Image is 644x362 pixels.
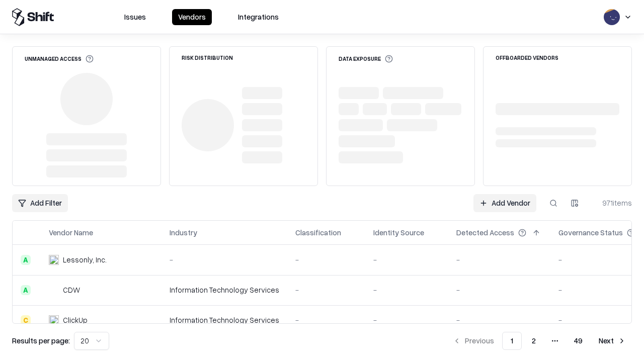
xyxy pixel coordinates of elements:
[339,55,393,63] div: Data Exposure
[12,335,70,346] p: Results per page:
[21,285,31,295] div: A
[182,55,233,60] div: Risk Distribution
[49,255,59,265] img: Lessonly, Inc.
[170,285,279,295] div: Information Technology Services
[447,332,632,350] nav: pagination
[295,254,357,265] div: -
[63,254,107,265] div: Lessonly, Inc.
[63,285,80,295] div: CDW
[456,315,542,325] div: -
[49,227,93,238] div: Vendor Name
[25,55,94,63] div: Unmanaged Access
[456,285,542,295] div: -
[373,315,440,325] div: -
[21,315,31,325] div: C
[592,198,632,208] div: 971 items
[295,285,357,295] div: -
[295,315,357,325] div: -
[566,332,591,350] button: 49
[456,254,542,265] div: -
[473,194,536,212] a: Add Vendor
[593,332,632,350] button: Next
[456,227,514,238] div: Detected Access
[12,194,68,212] button: Add Filter
[373,254,440,265] div: -
[170,254,279,265] div: -
[63,315,88,325] div: ClickUp
[502,332,522,350] button: 1
[170,227,197,238] div: Industry
[172,9,212,25] button: Vendors
[118,9,152,25] button: Issues
[49,315,59,325] img: ClickUp
[496,55,558,60] div: Offboarded Vendors
[558,227,623,238] div: Governance Status
[373,227,424,238] div: Identity Source
[373,285,440,295] div: -
[170,315,279,325] div: Information Technology Services
[21,255,31,265] div: A
[232,9,285,25] button: Integrations
[49,285,59,295] img: CDW
[524,332,544,350] button: 2
[295,227,341,238] div: Classification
